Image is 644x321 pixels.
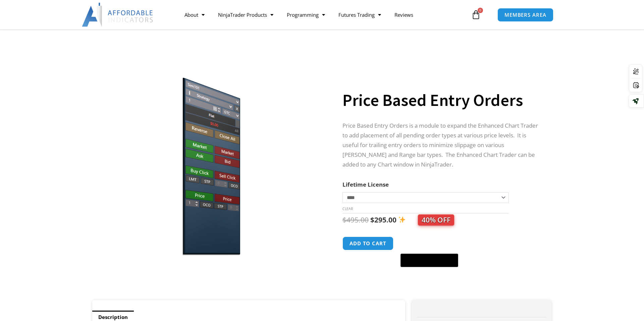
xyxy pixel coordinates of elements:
a: MEMBERS AREA [497,8,553,22]
img: LogoAI | Affordable Indicators – NinjaTrader [82,3,154,27]
img: Price based [102,71,318,257]
bdi: 295.00 [370,215,396,224]
nav: Menu [178,7,470,22]
button: Buy with GPay [400,254,458,267]
img: ✨ [398,216,406,223]
a: Futures Trading [332,7,388,22]
a: 0 [461,5,491,24]
a: About [178,7,211,22]
span: 40% OFF [418,214,454,226]
label: Lifetime License [342,181,389,188]
iframe: PayPal Message 1 [342,271,538,277]
span: 0 [478,8,483,13]
a: Reviews [388,7,420,22]
span: $ [342,215,346,224]
button: Add to cart [342,237,393,250]
span: MEMBERS AREA [504,12,546,17]
a: Clear options [342,206,353,211]
a: NinjaTrader Products [211,7,280,22]
iframe: Secure express checkout frame [399,236,460,252]
bdi: 495.00 [342,215,369,224]
p: Price Based Entry Orders is a module to expand the Enhanced Chart Trader to add placement of all ... [342,121,538,170]
h1: Price Based Entry Orders [342,88,538,112]
a: Programming [280,7,332,22]
span: $ [370,215,374,224]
